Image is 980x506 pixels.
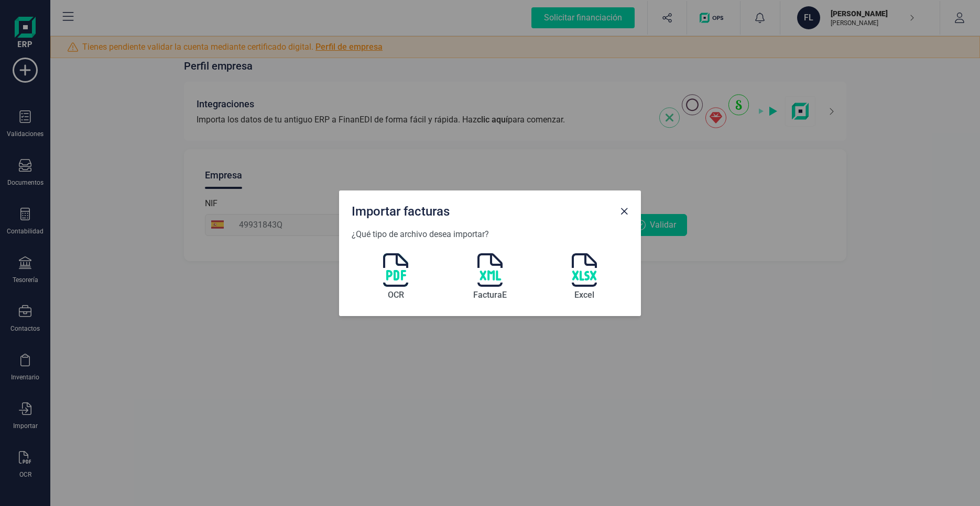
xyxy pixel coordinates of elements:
[616,203,633,220] button: Close
[477,253,503,287] img: document-icon
[572,253,597,287] img: document-icon
[473,289,507,301] span: FacturaE
[347,199,616,220] div: Importar facturas
[383,253,408,287] img: document-icon
[388,289,404,301] span: OCR
[574,289,594,301] span: Excel
[352,228,628,241] p: ¿Qué tipo de archivo desea importar?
